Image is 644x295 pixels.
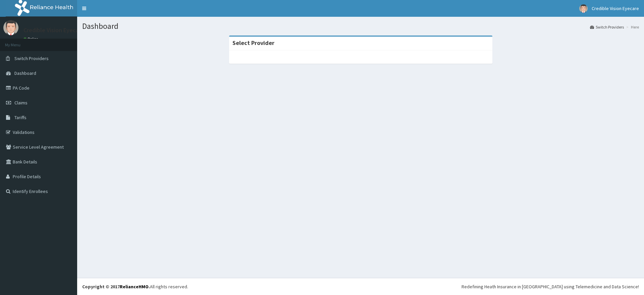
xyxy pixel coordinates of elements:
[592,5,639,11] span: Credible Vision Eyecare
[590,24,624,30] a: Switch Providers
[14,100,28,106] span: Claims
[232,39,274,47] strong: Select Provider
[82,284,150,290] strong: Copyright © 2017 .
[77,278,644,295] footer: All rights reserved.
[462,283,639,290] div: Redefining Heath Insurance in [GEOGRAPHIC_DATA] using Telemedicine and Data Science!
[120,284,149,290] a: RelianceHMO
[82,22,639,31] h1: Dashboard
[14,70,36,76] span: Dashboard
[23,37,40,41] a: Online
[14,114,26,120] span: Tariffs
[625,24,639,30] li: Here
[3,20,18,35] img: User Image
[14,55,49,61] span: Switch Providers
[579,4,588,13] img: User Image
[23,27,84,33] p: Credible Vision Eyecare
